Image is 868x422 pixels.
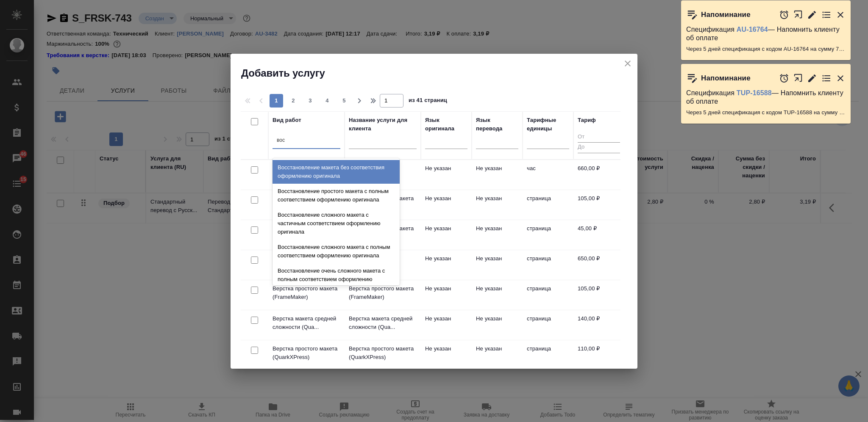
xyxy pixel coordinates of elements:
p: Верстка простого макета (FrameMaker) [349,284,417,301]
button: Перейти в todo [821,10,832,20]
button: 3 [303,94,317,108]
div: Восстановление макета без соответствия оформлению оригинала [273,160,400,184]
td: Не указан [472,280,523,310]
p: Верстка простого макета (QuarkXPress) [273,345,340,361]
td: 45,00 ₽ [573,220,624,250]
button: 2 [287,94,300,108]
p: Напоминание [701,11,751,19]
a: AU-16764 [737,26,768,33]
td: Не указан [421,280,472,310]
p: Через 5 дней спецификация с кодом TUP-16588 на сумму 7760 RUB будет просрочена [686,108,846,117]
div: Вид работ [273,116,301,124]
h2: Добавить услугу [241,66,637,80]
div: Название услуги для клиента [349,116,417,133]
span: 4 [320,97,334,105]
p: Верстка простого макета (FrameMaker) [273,284,340,301]
td: страница [523,250,573,280]
span: из 41 страниц [409,95,447,108]
button: Редактировать [807,73,817,83]
p: Спецификация — Напомнить клиенту об оплате [686,25,846,42]
td: страница [523,190,573,220]
td: Не указан [421,310,472,340]
td: 105,00 ₽ [573,190,624,220]
td: 105,00 ₽ [573,280,624,310]
div: Восстановление сложного макета с полным соответствием оформлению оригинала [273,240,400,263]
td: страница [523,220,573,250]
input: От [578,132,620,143]
td: 110,00 ₽ [573,340,624,370]
button: close [621,57,634,70]
div: Язык перевода [476,116,518,133]
p: Спецификация — Напомнить клиенту об оплате [686,89,846,106]
a: TUP-16588 [737,89,772,97]
button: Отложить [779,10,789,20]
p: Верстка макета средней сложности (Qua... [273,314,340,331]
div: Язык оригинала [425,116,467,133]
button: 4 [320,94,334,108]
td: страница [523,340,573,370]
td: Не указан [421,220,472,250]
p: Верстка простого макета (QuarkXPress) [349,345,417,361]
td: Не указан [472,220,523,250]
td: 140,00 ₽ [573,310,624,340]
div: Тарифные единицы [527,116,569,133]
p: Верстка макета средней сложности (Qua... [349,314,417,331]
td: 660,00 ₽ [573,160,624,190]
div: Восстановление очень сложного макета с полным соответствием оформлению оригинала [273,263,400,295]
td: Не указан [421,340,472,370]
td: Не указан [472,340,523,370]
td: Не указан [472,190,523,220]
td: Не указан [421,160,472,190]
button: Открыть в новой вкладке [793,69,803,87]
span: 5 [337,97,351,105]
input: До [578,142,620,153]
button: Закрыть [835,73,846,83]
p: Напоминание [701,74,751,83]
p: Через 5 дней спецификация с кодом AU-16764 на сумму 74527.92 RUB будет просрочена [686,45,846,53]
td: страница [523,280,573,310]
div: Восстановление сложного макета с частичным соответствием оформлению оригинала [273,207,400,240]
td: Не указан [472,250,523,280]
button: Открыть в новой вкладке [793,6,803,24]
div: Восстановление простого макета с полным соответствием оформлению оригинала [273,184,400,207]
td: Не указан [421,190,472,220]
button: Закрыть [835,10,846,20]
span: 2 [287,97,300,105]
button: 5 [337,94,351,108]
td: страница [523,310,573,340]
td: 650,00 ₽ [573,250,624,280]
button: Отложить [779,73,789,83]
td: час [523,160,573,190]
button: Перейти в todo [821,73,832,83]
div: Тариф [578,116,596,124]
td: Не указан [472,310,523,340]
td: Не указан [472,160,523,190]
span: 3 [303,97,317,105]
td: Не указан [421,250,472,280]
button: Редактировать [807,10,817,20]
